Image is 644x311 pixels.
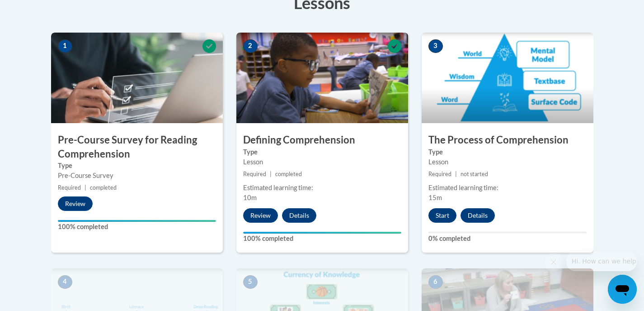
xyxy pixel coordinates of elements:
label: Type [428,147,587,157]
span: 2 [243,39,258,53]
span: | [85,184,86,191]
div: Your progress [58,220,216,222]
h3: The Process of Comprehension [422,133,593,147]
span: Required [58,184,81,191]
img: Course Image [51,33,223,123]
span: Hi. How can we help? [5,6,73,14]
div: Estimated learning time: [243,183,401,193]
h3: Pre-Course Survey for Reading Comprehension [51,133,223,161]
span: 1 [58,39,72,53]
label: 0% completed [428,234,587,244]
span: 5 [243,275,258,289]
span: completed [275,171,302,177]
label: 100% completed [243,234,401,244]
span: Required [428,171,451,177]
span: 4 [58,275,72,289]
div: Estimated learning time: [428,183,587,193]
img: Course Image [236,33,408,123]
button: Start [428,208,456,223]
button: Details [461,208,495,223]
img: Course Image [422,33,593,123]
span: 3 [428,39,443,53]
div: Lesson [243,157,401,167]
iframe: Message from company [566,251,637,271]
span: 10m [243,194,257,201]
h3: Defining Comprehension [236,133,408,147]
button: Details [282,208,316,223]
span: 6 [428,275,443,289]
span: | [270,171,272,177]
div: Lesson [428,157,587,167]
span: completed [90,184,117,191]
iframe: Close message [545,253,563,271]
label: 100% completed [58,222,216,232]
div: Your progress [243,232,401,234]
span: 15m [428,194,442,201]
button: Review [58,196,93,211]
span: Required [243,171,266,177]
iframe: Button to launch messaging window [608,275,637,304]
label: Type [243,147,401,157]
span: not started [461,171,488,177]
label: Type [58,161,216,171]
span: | [455,171,457,177]
button: Review [243,208,278,223]
div: Pre-Course Survey [58,171,216,181]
